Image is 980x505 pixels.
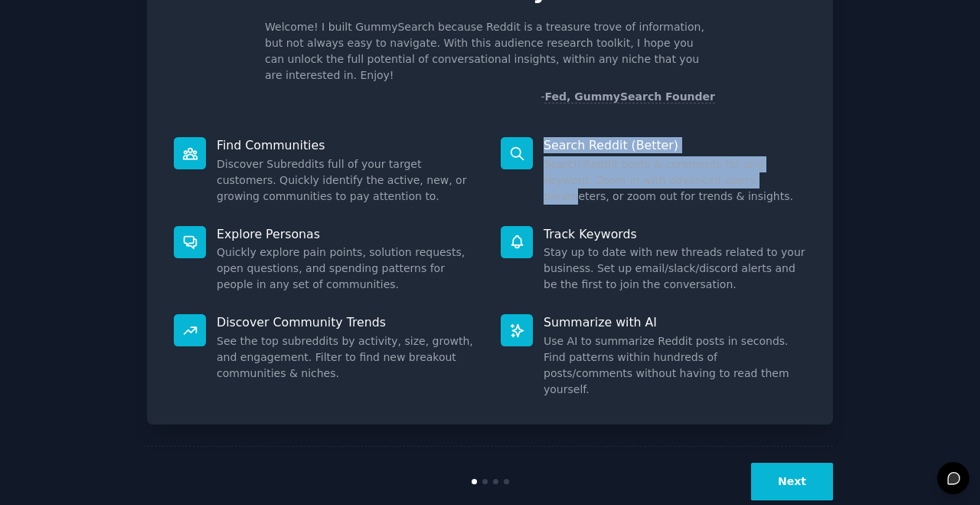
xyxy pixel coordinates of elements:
dd: Quickly explore pain points, solution requests, open questions, and spending patterns for people ... [217,244,479,293]
p: Summarize with AI [544,314,806,330]
a: Fed, GummySearch Founder [544,90,715,103]
div: - [541,89,715,105]
dd: Search Reddit posts & comments for any keyword. Zoom in with advanced query parameters, or zoom o... [544,156,806,205]
p: Discover Community Trends [217,314,479,330]
p: Find Communities [217,137,479,153]
p: Welcome! I built GummySearch because Reddit is a treasure trove of information, but not always ea... [265,19,715,84]
dd: Stay up to date with new threads related to your business. Set up email/slack/discord alerts and ... [544,244,806,293]
p: Track Keywords [544,226,806,242]
dd: Discover Subreddits full of your target customers. Quickly identify the active, new, or growing c... [217,156,479,205]
dd: Use AI to summarize Reddit posts in seconds. Find patterns within hundreds of posts/comments with... [544,333,806,398]
dd: See the top subreddits by activity, size, growth, and engagement. Filter to find new breakout com... [217,333,479,382]
p: Search Reddit (Better) [544,137,806,153]
p: Explore Personas [217,226,479,242]
button: Next [751,463,833,500]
